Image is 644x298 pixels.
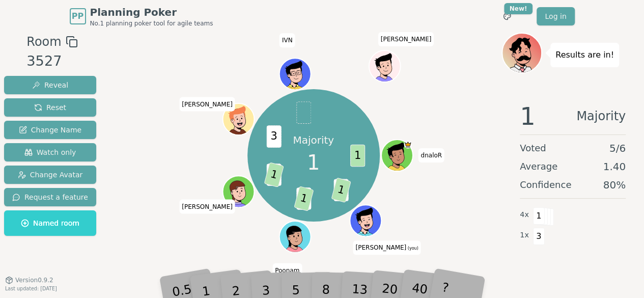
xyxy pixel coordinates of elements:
a: Log in [537,7,574,25]
button: Named room [4,210,96,236]
a: PPPlanning PokerNo.1 planning poker tool for agile teams [70,5,213,28]
span: Click to change your name [418,148,444,162]
button: Version0.9.2 [5,276,53,284]
span: 3 [266,125,281,148]
span: 1 [520,104,536,128]
span: 80 % [603,178,626,192]
div: New! [504,3,533,14]
span: Click to change your name [279,33,295,47]
span: Named room [21,218,79,228]
span: Average [520,159,557,174]
span: Click to change your name [378,32,434,46]
button: Request a feature [4,188,96,206]
span: 1 [264,162,284,187]
span: Change Avatar [18,170,83,180]
span: 1 [294,186,314,211]
span: 4 x [520,209,529,221]
span: 1 [331,177,351,203]
span: PP [72,10,83,22]
span: dnaloR is the host [404,141,411,148]
span: 1 x [520,230,529,241]
button: Reveal [4,76,96,94]
span: 5 / 6 [609,141,626,155]
button: New! [498,7,516,25]
span: Voted [520,141,546,155]
span: 1 [533,207,545,225]
span: 1.40 [603,159,626,174]
span: Confidence [520,178,571,192]
span: Change Name [19,125,81,135]
span: Watch only [24,147,76,157]
span: 1 [350,144,365,167]
button: Watch only [4,143,96,161]
button: Reset [4,98,96,117]
span: No.1 planning poker tool for agile teams [90,19,213,28]
span: Reveal [32,80,68,90]
button: Change Avatar [4,166,96,184]
button: Click to change your avatar [351,206,380,235]
span: Click to change your name [353,240,421,255]
button: Change Name [4,121,96,139]
span: 3 [533,228,545,245]
span: Reset [34,102,66,113]
p: Majority [293,133,334,147]
span: 1 [307,147,320,178]
span: Room [26,33,61,51]
p: Results are in! [555,48,614,62]
span: Planning Poker [90,5,213,19]
span: Version 0.9.2 [15,276,53,284]
div: 3527 [26,51,77,72]
span: Last updated: [DATE] [5,286,57,291]
span: Request a feature [12,192,88,202]
span: Click to change your name [179,97,235,112]
span: Majority [576,104,626,128]
span: Click to change your name [179,199,235,213]
span: (you) [406,246,418,251]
